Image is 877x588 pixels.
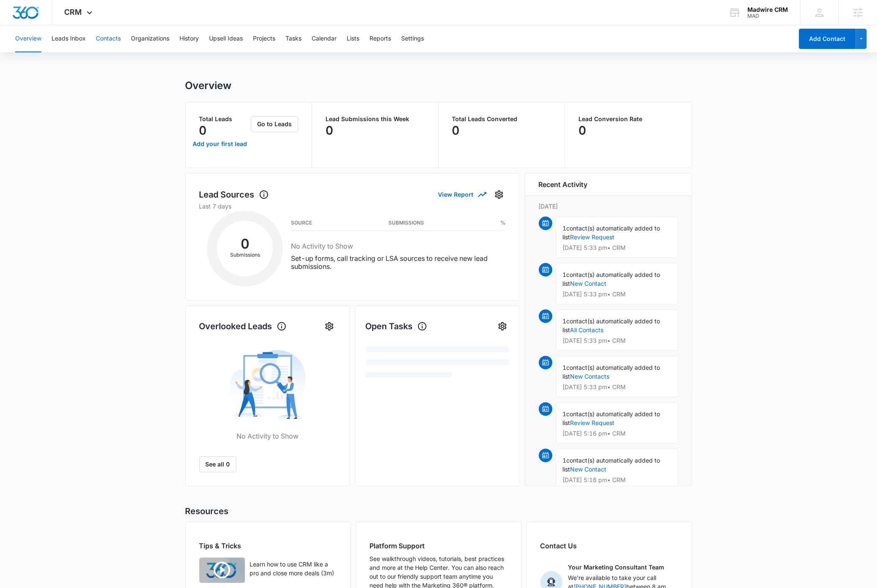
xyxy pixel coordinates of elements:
a: New Contact [570,466,607,473]
p: Learn how to use CRM like a pro and close more deals (3m) [250,560,337,577]
button: View Report [438,187,486,202]
p: Total Leads Converted [452,116,551,122]
img: Learn how to use CRM like a pro and close more deals (3m) [199,558,245,583]
h2: Tips & Tricks [199,541,337,551]
span: contact(s) automatically added to list [563,410,660,426]
button: Reports [369,25,391,52]
span: 1 [563,457,567,464]
h3: Submissions [388,221,424,225]
p: [DATE] 5:16 pm • CRM [563,431,671,436]
h3: No Activity to Show [291,241,505,251]
span: 1 [563,364,567,371]
p: Total Leads [199,116,250,122]
span: 1 [563,410,567,417]
span: contact(s) automatically added to list [563,364,660,380]
span: 1 [563,225,567,232]
h3: Source [291,221,312,225]
h2: Resources [185,505,692,518]
button: Organizations [131,25,169,52]
button: Settings [496,320,509,333]
button: History [179,25,199,52]
h1: Overlooked Leads [199,320,287,333]
button: Overview [15,25,41,52]
a: Add your first lead [191,134,250,154]
p: [DATE] 5:33 pm • CRM [563,291,671,297]
h1: Lead Sources [199,188,269,201]
button: Upsell Ideas [209,25,243,52]
p: [DATE] 5:33 pm • CRM [563,245,671,251]
p: 0 [199,124,207,137]
p: [DATE] [539,202,678,211]
button: Contacts [96,25,121,52]
a: Review Request [570,233,615,241]
button: Projects [253,25,275,52]
h3: % [500,221,505,225]
p: [DATE] 5:33 pm • CRM [563,384,671,390]
a: All Contacts [570,326,604,333]
button: Lists [347,25,359,52]
button: Settings [401,25,424,52]
button: Add Contact [799,29,856,49]
p: [DATE] 5:16 pm • CRM [563,477,671,483]
a: New Contact [570,280,607,287]
a: New Contacts [570,373,610,380]
h2: Platform Support [370,541,508,551]
span: CRM [65,8,82,16]
p: Lead Conversion Rate [578,116,678,122]
h1: Overview [185,79,232,92]
p: Lead Submissions this Week [326,116,425,122]
p: No Activity to Show [236,431,299,441]
p: 0 [326,124,333,137]
button: Settings [492,188,506,201]
button: Settings [323,320,336,333]
p: Your Marketing Consultant Team [568,563,665,572]
span: contact(s) automatically added to list [563,317,660,333]
button: See all 0 [199,456,236,472]
button: Go to Leads [251,116,298,132]
button: Leads Inbox [52,25,86,52]
div: account id [747,13,788,19]
span: contact(s) automatically added to list [563,271,660,287]
p: 0 [578,124,586,137]
p: Submissions [217,251,273,259]
p: [DATE] 5:33 pm • CRM [563,338,671,344]
button: Tasks [285,25,301,52]
p: Last 7 days [199,202,506,211]
span: contact(s) automatically added to list [563,457,660,473]
h2: 0 [217,238,273,249]
a: Go to Leads [251,120,298,127]
button: Calendar [312,25,337,52]
div: account name [747,6,788,13]
span: 1 [563,317,567,325]
h1: Open Tasks [366,320,427,333]
p: Set-up forms, call tracking or LSA sources to receive new lead submissions. [291,255,505,271]
h6: Recent Activity [539,179,588,190]
span: contact(s) automatically added to list [563,225,660,241]
a: Review Request [570,419,615,426]
span: 1 [563,271,567,278]
p: 0 [452,124,460,137]
h2: Contact Us [540,541,678,551]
